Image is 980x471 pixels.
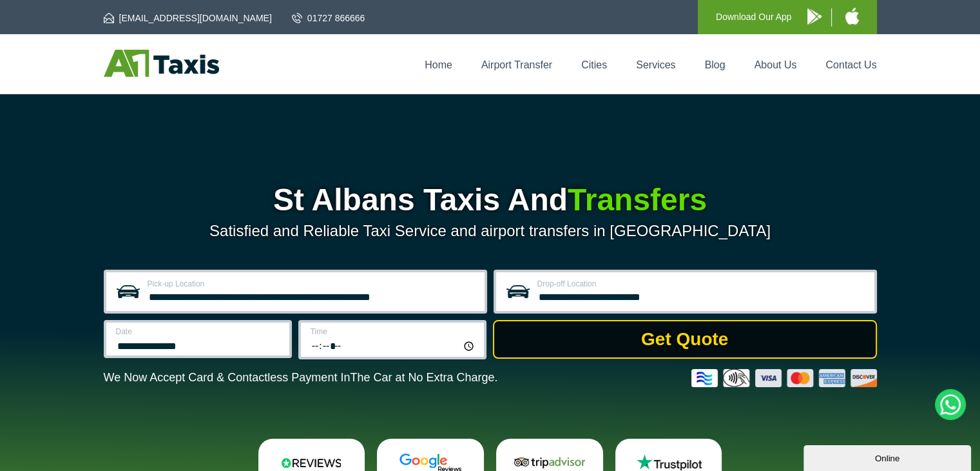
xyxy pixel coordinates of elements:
button: Get Quote [493,320,877,359]
label: Pick-up Location [148,280,477,288]
p: Download Our App [716,9,792,25]
img: A1 Taxis Android App [807,8,821,25]
h1: St Albans Taxis And [104,185,877,215]
a: Cities [581,59,607,70]
a: 01727 866666 [292,12,365,25]
label: Time [311,328,476,336]
a: Services [636,59,675,70]
img: A1 Taxis St Albans LTD [104,50,219,77]
a: Airport Transfer [481,59,552,70]
label: Drop-off Location [537,280,867,288]
a: Blog [704,59,725,70]
p: We Now Accept Card & Contactless Payment In [104,371,498,385]
a: About Us [754,59,797,70]
iframe: chat widget [803,443,974,471]
p: Satisfied and Reliable Taxi Service and airport transfers in [GEOGRAPHIC_DATA] [104,222,877,240]
a: [EMAIL_ADDRESS][DOMAIN_NAME] [104,12,272,25]
img: A1 Taxis iPhone App [845,8,859,25]
img: Credit And Debit Cards [691,369,877,387]
a: Contact Us [825,59,876,70]
label: Date [116,328,282,336]
a: Home [425,59,452,70]
span: The Car at No Extra Charge. [350,371,497,384]
span: Transfers [568,183,707,217]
